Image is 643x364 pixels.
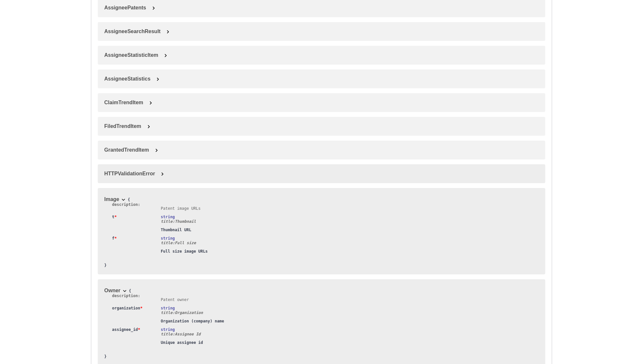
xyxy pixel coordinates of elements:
[104,294,161,306] td: description:
[101,25,172,38] button: AssigneeSearchResult
[104,196,119,202] span: Image
[101,96,155,109] button: ClaimTrendItem
[161,332,201,336] span: title : Assignee Id
[161,297,224,302] p: Patent owner
[104,202,161,215] td: description:
[161,340,224,345] p: Unique assignee id
[101,168,167,180] button: HTTPValidationError
[161,306,175,310] span: string
[101,144,161,156] button: GrantedTrendItem
[101,120,153,132] button: FiledTrendItem
[104,100,143,105] span: ClaimTrendItem
[104,76,150,82] span: AssigneeStatistics
[104,52,158,58] span: AssigneeStatisticItem
[104,171,155,176] span: HTTPValidationError
[104,286,129,294] button: Owner
[101,73,162,85] button: AssigneeStatistics
[104,327,161,349] td: assignee_id
[104,306,161,327] td: organization
[161,327,175,332] span: string
[128,197,130,202] span: {
[161,310,203,315] span: title : Organization
[161,236,175,241] span: string
[104,29,160,34] span: AssigneeSearchResult
[161,206,208,211] p: Patent image URLs
[161,228,208,232] p: Thumbnail URL
[161,219,196,224] span: title : Thumbnail
[101,2,158,14] button: AssigneePatents
[104,354,107,359] span: }
[104,215,161,236] td: t
[161,241,196,245] span: title : Full size
[104,263,107,268] span: }
[161,215,175,219] span: string
[101,49,170,61] button: AssigneeStatisticItem
[104,5,146,10] span: AssigneePatents
[104,195,128,202] button: Image
[161,319,224,323] p: Organization (company) name
[129,289,131,293] span: {
[104,236,161,257] td: f
[104,123,141,129] span: FiledTrendItem
[104,147,149,153] span: GrantedTrendItem
[161,249,208,254] p: Full size image URLs
[104,288,120,293] span: Owner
